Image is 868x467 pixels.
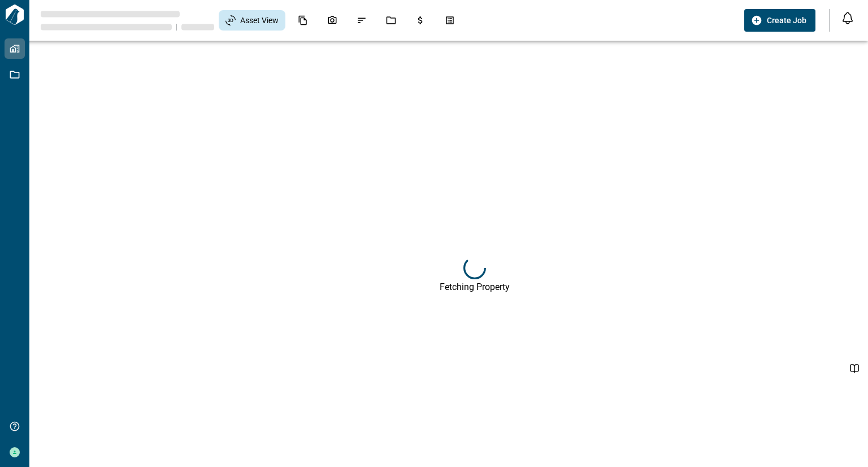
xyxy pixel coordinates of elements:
div: Photos [320,11,344,30]
div: Documents [291,11,315,30]
button: Create Job [744,9,815,32]
div: Issues & Info [350,11,374,30]
span: Create Job [767,15,806,26]
div: Jobs [379,11,403,30]
div: Takeoff Center [438,11,462,30]
button: Open notification feed [839,9,857,27]
span: Asset View [240,15,279,26]
div: Asset View [219,10,285,31]
div: Fetching Property [440,282,510,292]
div: Budgets [409,11,432,30]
